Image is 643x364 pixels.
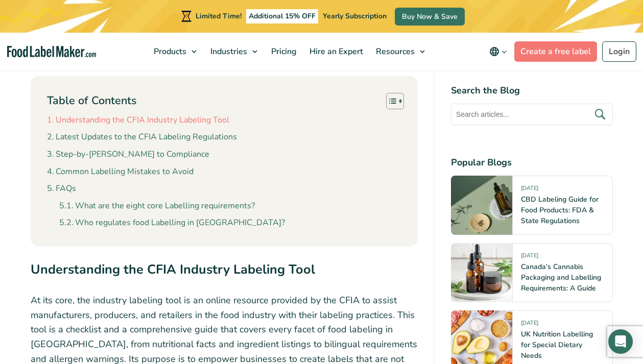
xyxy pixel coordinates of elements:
a: Common Labelling Mistakes to Avoid [47,165,194,179]
span: Yearly Subscription [323,11,387,21]
a: Login [602,41,636,62]
a: Hire an Expert [303,33,367,70]
span: Hire an Expert [306,46,364,57]
a: Pricing [265,33,301,70]
a: Toggle Table of Content [378,92,401,110]
a: Products [148,33,202,70]
input: Search articles... [451,104,613,125]
span: Pricing [268,46,298,57]
a: Canada’s Cannabis Packaging and Labelling Requirements: A Guide [521,262,601,293]
span: [DATE] [521,184,538,196]
span: Limited Time! [196,11,242,21]
a: Industries [204,33,263,70]
span: Industries [207,46,248,57]
a: UK Nutrition Labelling for Special Dietary Needs [521,329,593,360]
a: Create a free label [514,41,597,62]
a: FAQs [47,182,76,196]
div: Open Intercom Messenger [608,329,633,354]
a: What are the eight core Labelling requirements? [59,200,255,213]
p: Table of Contents [47,93,136,109]
a: Step-by-[PERSON_NAME] to Compliance [47,148,209,161]
h4: Popular Blogs [451,156,613,169]
a: Latest Updates to the CFIA Labeling Regulations [47,131,237,144]
span: Products [151,46,187,57]
a: Who regulates food Labelling in [GEOGRAPHIC_DATA]? [59,216,285,230]
a: Understanding the CFIA Industry Labeling Tool [47,114,229,127]
span: [DATE] [521,252,538,263]
span: [DATE] [521,319,538,331]
h4: Search the Blog [451,84,613,98]
a: Resources [370,33,430,70]
span: Resources [373,46,416,57]
span: Additional 15% OFF [246,9,318,23]
strong: Understanding the CFIA Industry Labeling Tool [31,261,315,278]
a: Buy Now & Save [395,8,465,26]
a: CBD Labeling Guide for Food Products: FDA & State Regulations [521,195,599,226]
